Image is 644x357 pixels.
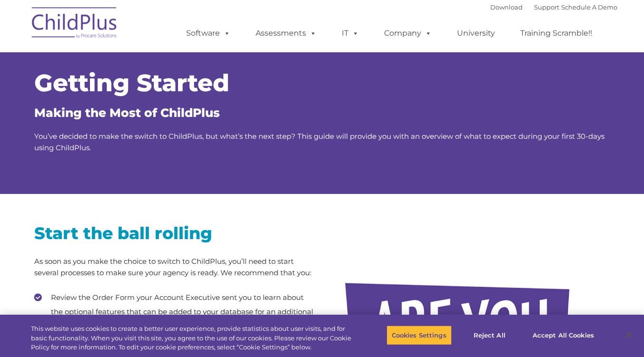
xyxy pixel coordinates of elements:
div: This website uses cookies to create a better user experience, provide statistics about user visit... [31,324,354,352]
a: Training Scramble!! [511,24,602,43]
a: Company [375,24,441,43]
a: Schedule A Demo [561,3,617,11]
h2: Start the ball rolling [34,222,315,244]
font: | [490,3,617,11]
a: IT [332,24,368,43]
button: Reject All [460,325,519,345]
img: ChildPlus by Procare Solutions [27,0,122,48]
p: As soon as you make the choice to switch to ChildPlus, you’ll need to start several processes to ... [34,256,315,279]
span: Getting Started [34,68,229,97]
button: Close [618,325,639,346]
span: You’ve decided to make the switch to ChildPlus, but what’s the next step? This guide will provide... [34,132,604,152]
button: Cookies Settings [386,325,452,345]
a: Assessments [246,24,326,43]
a: Support [534,3,559,11]
a: University [447,24,505,43]
a: Download [490,3,523,11]
span: Making the Most of ChildPlus [34,106,220,120]
button: Accept All Cookies [527,325,599,345]
a: Software [177,24,240,43]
